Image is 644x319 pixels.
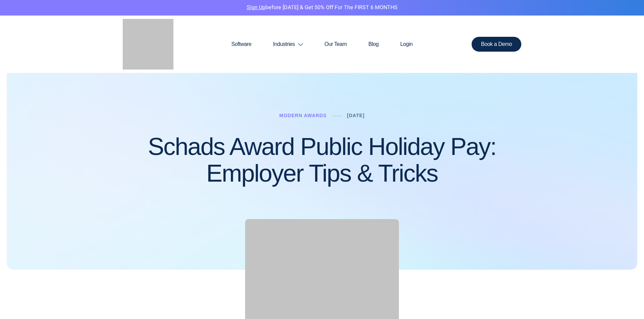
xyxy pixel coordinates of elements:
a: Industries [262,28,314,60]
a: Software [220,28,262,60]
p: before [DATE] & Get 50% Off for the FIRST 6 MONTHS [5,3,639,12]
a: Modern Awards [279,113,327,118]
a: Our Team [314,28,358,60]
span: Book a Demo [481,42,512,47]
h1: Schads Award Public Holiday Pay: Employer Tips & Tricks [123,133,522,187]
a: Sign Up [247,3,265,11]
a: Book a Demo [472,37,522,52]
a: Blog [358,28,389,60]
a: [DATE] [347,113,364,118]
a: Login [389,28,424,60]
